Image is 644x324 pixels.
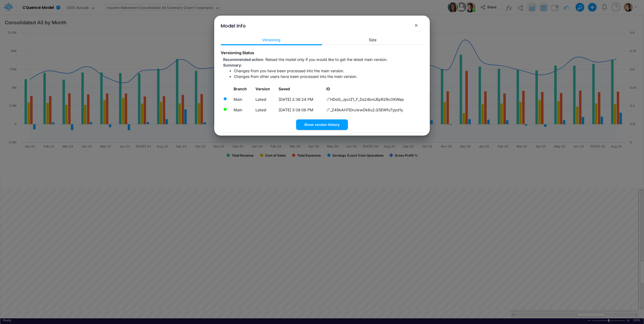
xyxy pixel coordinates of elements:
[326,107,330,113] span: Copy hyperlink to this version of the model
[410,19,423,32] button: Close
[223,62,423,68] div: :
[223,107,227,111] div: There are no pending changes currently being processed
[221,50,254,55] strong: Versioning Status
[223,97,227,101] div: The changes in this model version have been processed into the latest main version
[253,84,276,94] th: Version
[322,35,423,45] a: Size
[223,63,241,67] strong: Summary
[265,57,387,62] span: Reload the model only if you would like to get the latest main version.
[234,68,344,73] span: Changes from you have been processed into the main version.
[414,22,418,28] span: ×
[253,105,276,115] td: Latest
[221,35,322,45] a: Versioning
[234,74,357,79] span: Changes from other users have been processed into the main version.
[276,94,324,105] td: Local date/time when this version was saved
[326,96,330,102] span: Copy hyperlink to this version of the model
[223,57,263,62] strong: Recommended action
[253,94,276,105] td: Latest
[276,84,324,94] th: Local date/time when this version was saved
[330,96,404,102] span: HDdG_JpcIZ1_F_Ds24bnUEpR2RcOKWep
[324,105,423,115] td: _Z49kAH7iDnJwwDk6u2.G5EWfu7ypd1y
[223,57,387,62] span: :
[231,94,253,105] td: Model version currently loaded
[324,84,423,94] th: ID
[221,22,246,29] div: Model info
[296,119,348,130] button: Show version history
[231,105,253,115] td: Latest merged version
[231,84,253,94] th: Branch
[276,105,324,115] td: Local date/time when this version was saved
